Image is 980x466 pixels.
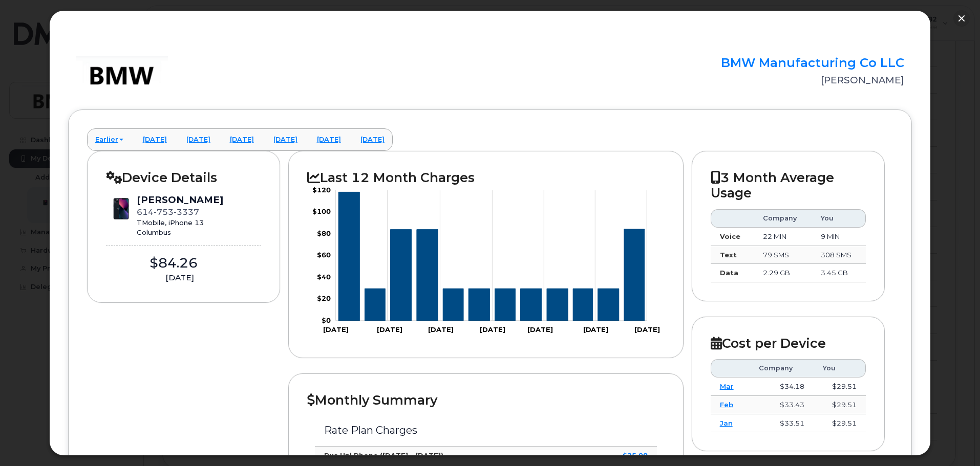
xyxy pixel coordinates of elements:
h2: Monthly Summary [307,392,664,408]
th: Company [750,359,813,378]
a: [DATE] [222,128,262,151]
a: [DATE] [178,128,219,151]
th: You [812,209,866,228]
h3: Rate Plan Charges [324,425,647,436]
div: TMobile, iPhone 13 Columbus [137,218,223,237]
td: 2.29 GB [754,264,812,282]
tspan: $60 [317,251,331,259]
h2: 3 Month Average Usage [711,170,866,201]
div: $84.26 [106,254,241,273]
tspan: [DATE] [377,325,402,334]
strong: Text [720,251,737,259]
tspan: $0 [322,316,331,324]
div: [DATE] [106,272,253,283]
iframe: Messenger Launcher [935,421,972,458]
h2: Device Details [106,170,262,185]
strong: Voice [720,232,740,240]
a: Mar [720,382,734,390]
td: $29.51 [814,414,866,433]
span: 614 [137,207,199,217]
g: Series [338,192,645,321]
tspan: $100 [312,208,331,216]
td: 3.45 GB [812,264,866,282]
tspan: $20 [317,295,331,303]
h2: BMW Manufacturing Co LLC [638,56,905,70]
tspan: $80 [317,229,331,237]
tspan: [DATE] [634,325,660,334]
span: 3337 [174,207,199,217]
td: $33.51 [750,414,813,433]
div: [PERSON_NAME] [137,193,223,207]
tspan: [DATE] [480,325,505,334]
tspan: [DATE] [429,325,454,334]
td: $29.51 [814,396,866,414]
a: Feb [720,401,733,409]
th: You [814,359,866,378]
td: $29.51 [814,378,866,396]
tspan: $120 [312,186,331,194]
td: 9 MIN [812,228,866,246]
td: $33.43 [750,396,813,414]
a: Jan [720,419,733,427]
div: [PERSON_NAME] [638,74,905,87]
th: Company [754,209,812,228]
tspan: [DATE] [323,325,349,334]
td: 308 SMS [812,246,866,264]
h2: Cost per Device [711,336,866,351]
td: $34.18 [750,378,813,396]
td: 22 MIN [754,228,812,246]
tspan: [DATE] [527,325,553,334]
td: 79 SMS [754,246,812,264]
strong: Data [720,269,738,277]
tspan: [DATE] [583,325,609,334]
h2: Last 12 Month Charges [307,170,664,185]
tspan: $40 [317,273,331,281]
a: [DATE] [352,128,393,151]
a: [DATE] [309,128,349,151]
a: [DATE] [265,128,306,151]
g: Chart [312,186,660,334]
